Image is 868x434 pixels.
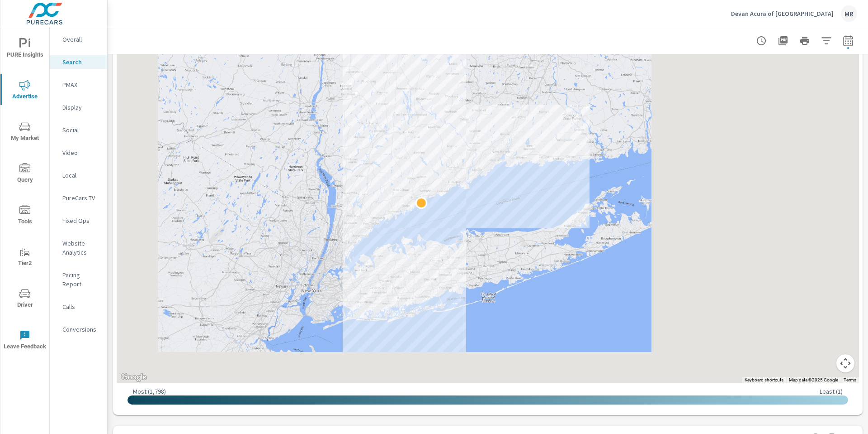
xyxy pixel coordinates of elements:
[133,387,166,395] p: Most ( 1,798 )
[50,78,107,92] div: PMAX
[50,268,107,291] div: Pacing Report
[50,214,107,227] div: Fixed Ops
[50,123,107,137] div: Social
[3,288,47,310] span: Driver
[0,27,49,361] div: nav menu
[50,191,107,205] div: PureCars TV
[50,323,107,336] div: Conversions
[820,387,843,395] p: Least ( 1 )
[62,302,100,311] p: Calls
[62,270,100,289] p: Pacing Report
[789,377,838,382] span: Map data ©2025 Google
[50,55,107,69] div: Search
[774,32,792,50] button: "Export Report to PDF"
[796,32,814,50] button: Print Report
[3,246,47,269] span: Tier2
[745,377,783,383] button: Keyboard shortcuts
[62,58,100,67] p: Search
[3,205,47,227] span: Tools
[3,121,47,144] span: My Market
[50,101,107,114] div: Display
[62,171,100,180] p: Local
[62,239,100,257] p: Website Analytics
[3,80,47,102] span: Advertise
[839,32,857,50] button: Select Date Range
[50,169,107,182] div: Local
[62,193,100,203] p: PureCars TV
[3,330,47,352] span: Leave Feedback
[836,354,854,372] button: Map camera controls
[62,325,100,334] p: Conversions
[844,377,856,382] a: Terms
[119,371,149,383] img: Google
[731,10,834,18] p: Devan Acura of [GEOGRAPHIC_DATA]
[119,371,149,383] a: Open this area in Google Maps (opens a new window)
[62,80,100,89] p: PMAX
[50,33,107,46] div: Overall
[62,103,100,112] p: Display
[3,38,47,60] span: PURE Insights
[62,148,100,157] p: Video
[817,32,835,50] button: Apply Filters
[841,5,857,22] div: MR
[3,163,47,185] span: Query
[62,125,100,135] p: Social
[50,236,107,259] div: Website Analytics
[62,216,100,225] p: Fixed Ops
[62,35,100,44] p: Overall
[50,300,107,313] div: Calls
[50,146,107,159] div: Video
